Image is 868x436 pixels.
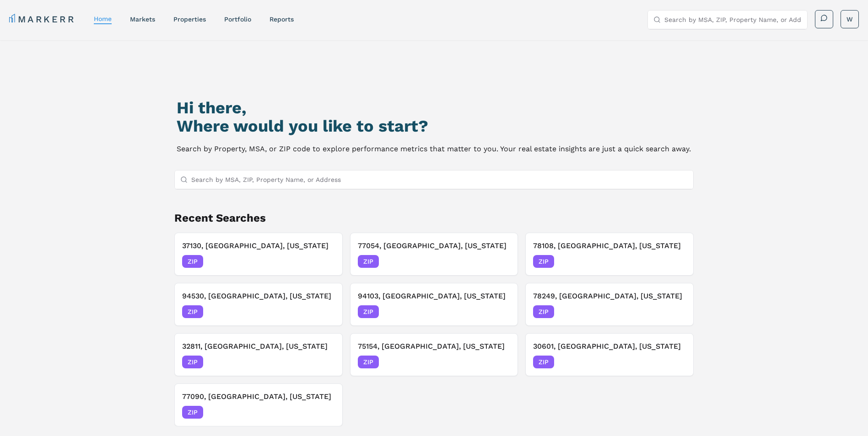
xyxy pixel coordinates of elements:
[358,240,511,251] h3: 77054, [GEOGRAPHIC_DATA], [US_STATE]
[490,257,510,266] span: [DATE]
[182,341,335,352] h3: 32811, [GEOGRAPHIC_DATA], [US_STATE]
[182,391,335,402] h3: 77090, [GEOGRAPHIC_DATA], [US_STATE]
[525,333,694,376] button: Remove 30601, Athens, Georgia30601, [GEOGRAPHIC_DATA], [US_STATE]ZIP[DATE]
[177,99,691,117] h1: Hi there,
[182,305,203,318] span: ZIP
[177,143,691,155] p: Search by Property, MSA, or ZIP code to explore performance metrics that matter to you. Your real...
[182,291,335,302] h3: 94530, [GEOGRAPHIC_DATA], [US_STATE]
[665,257,686,266] span: [DATE]
[533,255,554,268] span: ZIP
[664,11,802,29] input: Search by MSA, ZIP, Property Name, or Address
[665,357,686,367] span: [DATE]
[350,283,518,326] button: Remove 94103, San Francisco, California94103, [GEOGRAPHIC_DATA], [US_STATE]ZIP[DATE]
[525,233,694,276] button: Remove 78108, Cibolo, Texas78108, [GEOGRAPHIC_DATA], [US_STATE]ZIP[DATE]
[174,333,343,376] button: Remove 32811, Orlando, Florida32811, [GEOGRAPHIC_DATA], [US_STATE]ZIP[DATE]
[182,240,335,251] h3: 37130, [GEOGRAPHIC_DATA], [US_STATE]
[9,13,75,26] a: MARKERR
[314,257,335,266] span: [DATE]
[533,240,686,251] h3: 78108, [GEOGRAPHIC_DATA], [US_STATE]
[533,291,686,302] h3: 78249, [GEOGRAPHIC_DATA], [US_STATE]
[314,408,335,417] span: [DATE]
[533,356,554,368] span: ZIP
[94,15,112,22] a: home
[490,357,510,367] span: [DATE]
[130,16,155,23] a: markets
[490,307,510,316] span: [DATE]
[182,356,203,368] span: ZIP
[358,255,379,268] span: ZIP
[182,406,203,419] span: ZIP
[358,356,379,368] span: ZIP
[270,16,294,23] a: reports
[533,305,554,318] span: ZIP
[174,283,343,326] button: Remove 94530, El Cerrito, California94530, [GEOGRAPHIC_DATA], [US_STATE]ZIP[DATE]
[174,233,343,276] button: Remove 37130, Murfreesboro, Tennessee37130, [GEOGRAPHIC_DATA], [US_STATE]ZIP[DATE]
[314,357,335,367] span: [DATE]
[358,291,511,302] h3: 94103, [GEOGRAPHIC_DATA], [US_STATE]
[525,283,694,326] button: Remove 78249, San Antonio, Texas78249, [GEOGRAPHIC_DATA], [US_STATE]ZIP[DATE]
[174,211,694,225] h2: Recent Searches
[177,117,691,135] h2: Where would you like to start?
[173,16,206,23] a: properties
[846,15,853,24] span: W
[358,305,379,318] span: ZIP
[533,341,686,352] h3: 30601, [GEOGRAPHIC_DATA], [US_STATE]
[841,10,859,28] button: W
[224,16,251,23] a: Portfolio
[358,341,511,352] h3: 75154, [GEOGRAPHIC_DATA], [US_STATE]
[350,233,518,276] button: Remove 77054, Houston, Texas77054, [GEOGRAPHIC_DATA], [US_STATE]ZIP[DATE]
[314,307,335,316] span: [DATE]
[191,170,688,189] input: Search by MSA, ZIP, Property Name, or Address
[350,333,518,376] button: Remove 75154, Red Oak, Texas75154, [GEOGRAPHIC_DATA], [US_STATE]ZIP[DATE]
[182,255,203,268] span: ZIP
[174,383,343,426] button: Remove 77090, Houston, Texas77090, [GEOGRAPHIC_DATA], [US_STATE]ZIP[DATE]
[665,307,686,316] span: [DATE]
